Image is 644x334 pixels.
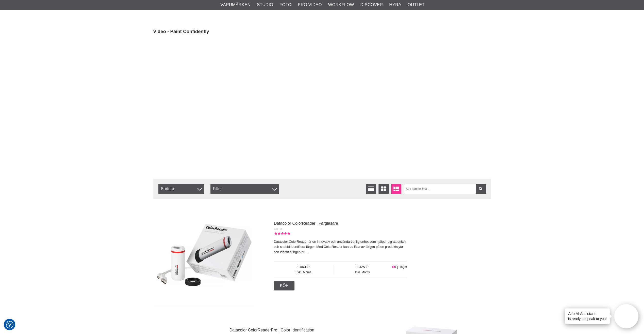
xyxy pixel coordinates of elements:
[274,270,333,275] span: Exkl. Moms
[328,2,354,8] a: Workflow
[360,2,383,8] a: Discover
[6,320,13,329] button: Samtyckesinställningar
[274,231,290,236] div: Kundbetyg: 5.00
[274,281,295,290] a: Köp
[395,265,407,269] span: Ej i lager
[333,270,391,275] span: Inkl. Moms
[6,321,13,328] img: Revisit consent button
[305,250,309,254] a: …
[210,184,279,194] div: Filter
[229,328,314,332] a: Datacolor ColorReaderPro | Color Identification
[404,184,486,194] input: Sök i artikellista ...
[378,184,389,194] a: Fönstervisning
[389,2,401,8] a: Hyra
[568,311,607,316] h4: Aifo AI Assistant
[158,184,204,194] span: Sortera
[476,184,486,194] a: Filtrera
[366,184,376,194] a: Listvisning
[391,265,395,269] i: Ej i lager
[565,308,610,324] div: is ready to speak to you!
[279,2,291,8] a: Foto
[220,2,251,8] a: Varumärken
[274,239,407,255] p: Datacolor ColorReader är en innovativ och användarvänlig enhet som hjälper dig att enkelt och sna...
[153,28,491,35] h3: Video - Paint Confidently
[407,2,424,8] a: Outlet
[333,265,391,270] span: 1 325
[274,227,283,231] span: CR100
[391,184,401,194] a: Utökad listvisning
[274,221,338,225] a: Datacolor ColorReader | Färgläsare
[274,265,333,270] span: 1 060
[153,204,255,306] img: Datacolor ColorReader | Färgläsare
[298,2,322,8] a: Pro Video
[257,2,273,8] a: Studio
